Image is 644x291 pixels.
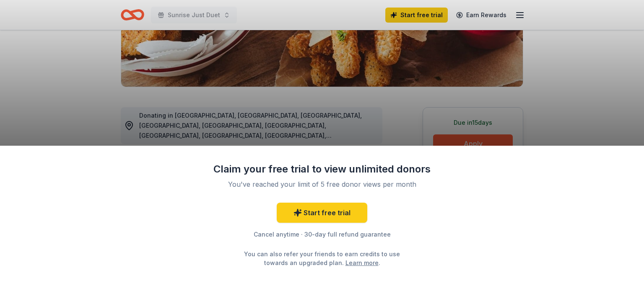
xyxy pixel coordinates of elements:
[345,258,379,267] a: Learn more
[277,203,367,223] a: Start free trial
[213,162,431,176] div: Claim your free trial to view unlimited donors
[236,250,408,267] div: You can also refer your friends to earn credits to use towards an upgraded plan. .
[223,179,421,189] div: You've reached your limit of 5 free donor views per month
[213,229,431,239] div: Cancel anytime · 30-day full refund guarantee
